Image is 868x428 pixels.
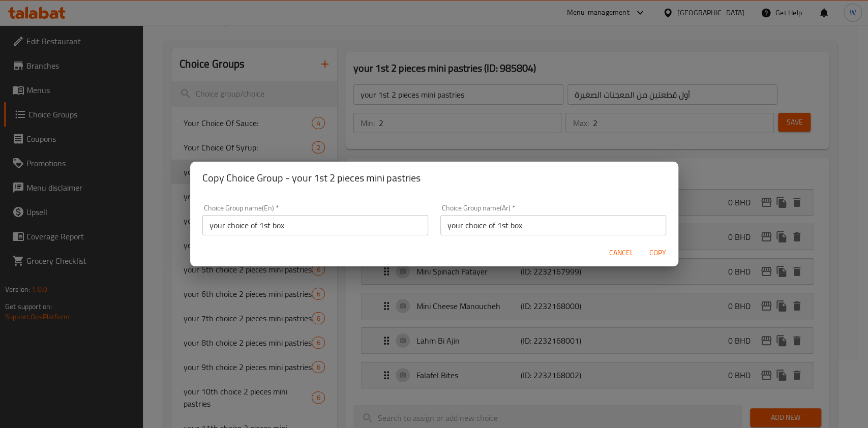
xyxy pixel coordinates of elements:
[202,215,428,235] input: Please enter Choice Group name(en)
[202,170,666,186] h2: Copy Choice Group - your 1st 2 pieces mini pastries
[646,247,670,259] span: Copy
[440,215,666,235] input: Please enter Choice Group name(ar)
[642,243,674,262] button: Copy
[609,247,634,259] span: Cancel
[605,243,638,262] button: Cancel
